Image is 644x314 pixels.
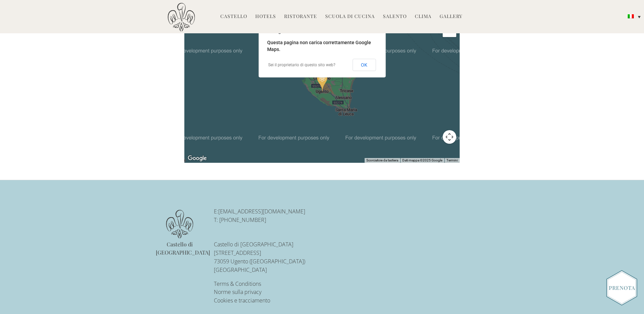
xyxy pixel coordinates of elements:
[186,154,208,163] a: Visualizza questa zona in Google Maps (in una nuova finestra)
[214,297,270,304] a: Cookies e tracciamento
[255,13,276,21] a: Hotels
[156,240,204,257] p: Castello di [GEOGRAPHIC_DATA]
[284,13,317,21] a: Ristorante
[402,158,442,162] span: Dati mappa ©2025 Google
[214,240,353,274] p: Castello di [GEOGRAPHIC_DATA] [STREET_ADDRESS] 73059 Ugento ([GEOGRAPHIC_DATA]) [GEOGRAPHIC_DATA]
[366,158,398,163] button: Scorciatoie da tastiera
[606,270,637,306] img: Book_Button_Italian.png
[415,13,431,21] a: Clima
[186,154,208,163] img: Google
[220,13,247,21] a: Castello
[628,14,634,18] img: Italiano
[383,13,407,21] a: Salento
[446,158,458,162] a: Termini
[325,13,375,21] a: Scuola di Cucina
[440,13,462,21] a: Gallery
[443,130,456,144] button: Controlli di visualizzazione della mappa
[168,3,195,32] img: Castello di Ugento
[214,207,353,224] p: E: T: [PHONE_NUMBER]
[214,288,261,296] a: Norme sulla privacy
[166,210,193,239] img: logo.png
[214,280,261,287] a: Terms & Conditions
[314,70,330,94] div: Castello di Ugento
[218,208,305,215] a: [EMAIL_ADDRESS][DOMAIN_NAME]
